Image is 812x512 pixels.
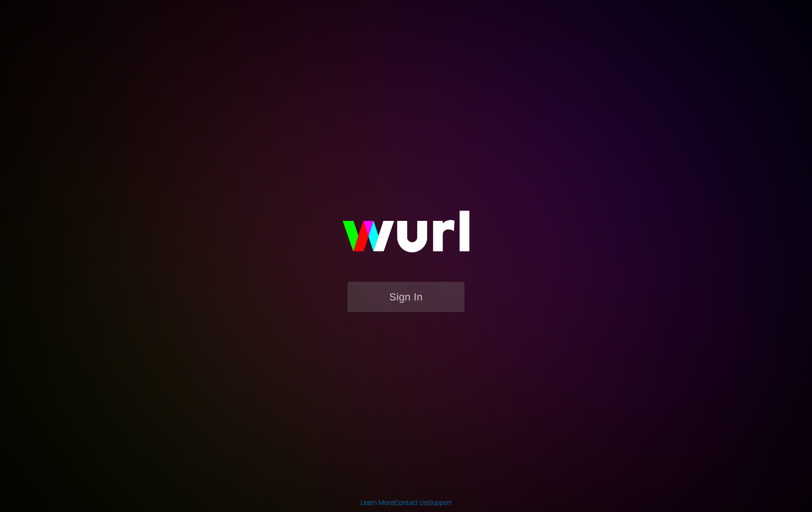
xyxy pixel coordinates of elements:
button: Sign In [347,282,465,312]
div: | | [361,498,452,507]
a: Contact Us [395,499,427,506]
a: Support [428,499,452,506]
img: wurl-logo-on-black-223613ac3d8ba8fe6dc639794a292ebdb59501304c7dfd60c99c58986ef67473.svg [312,190,500,281]
a: Learn More [361,499,393,506]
